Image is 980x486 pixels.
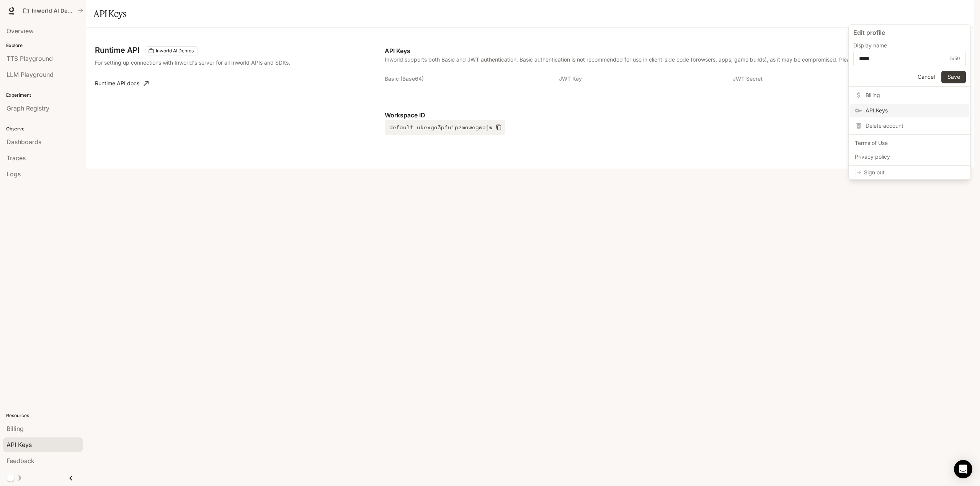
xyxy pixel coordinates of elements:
[855,139,964,147] span: Terms of Use
[866,122,964,130] span: Delete account
[941,71,966,83] button: Save
[866,91,964,99] span: Billing
[850,136,969,150] a: Terms of Use
[853,28,966,37] p: Edit profile
[850,119,969,133] div: Delete account
[864,169,964,176] span: Sign out
[914,71,938,83] button: Cancel
[855,153,964,161] span: Privacy policy
[866,107,964,114] span: API Keys
[850,104,969,117] a: API Keys
[853,43,887,48] p: Display name
[950,55,960,62] div: 5 / 50
[850,150,969,164] a: Privacy policy
[850,88,969,102] a: Billing
[849,166,970,179] div: Sign out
